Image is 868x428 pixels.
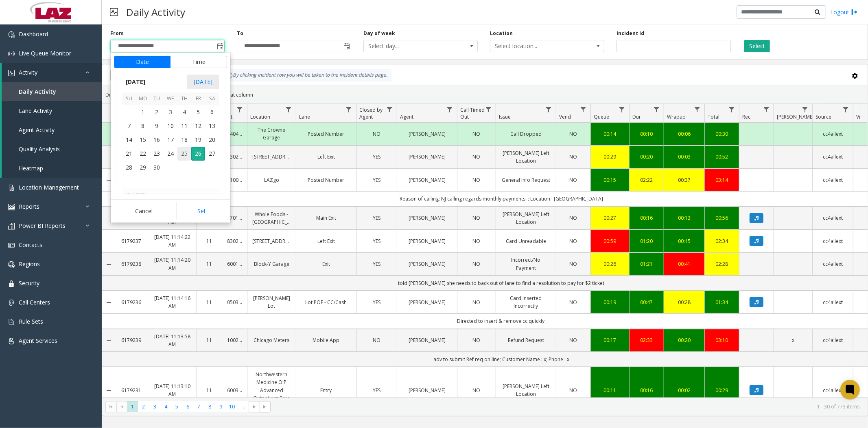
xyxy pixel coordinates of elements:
[710,176,734,184] div: 03:14
[102,177,115,183] a: Collapse Details
[364,40,455,52] span: Select day...
[252,210,291,226] a: Whole Foods - [GEOGRAPHIC_DATA]
[176,202,227,220] button: Set
[19,298,50,306] span: Call Centers
[164,147,177,161] td: Wednesday, September 24, 2025
[596,153,624,161] div: 00:29
[634,153,659,161] a: 00:20
[744,40,770,52] button: Select
[596,260,624,268] a: 00:26
[164,133,177,147] td: Wednesday, September 17, 2025
[205,133,219,147] span: 20
[361,176,392,184] a: YES
[830,8,858,16] a: Logout
[150,147,164,161] span: 23
[150,161,164,174] span: 30
[462,298,491,306] a: NO
[164,105,177,119] td: Wednesday, September 3, 2025
[342,40,351,52] span: Toggle popup
[710,153,734,161] div: 00:52
[373,130,380,137] span: NO
[669,176,700,184] div: 00:37
[202,260,217,268] a: 11
[851,8,858,16] img: logout
[634,298,659,306] div: 00:47
[8,223,15,229] img: 'icon'
[402,237,452,245] a: [PERSON_NAME]
[2,82,102,101] a: Daily Activity
[501,256,551,271] a: Incorrect/No Payment
[402,336,452,344] a: [PERSON_NAME]
[669,153,700,161] a: 00:03
[361,336,392,344] a: NO
[227,130,242,138] a: 540410
[561,298,586,306] a: NO
[818,153,848,161] a: cc4allext
[373,214,380,221] span: YES
[634,237,659,245] a: 01:20
[252,237,291,245] a: [STREET_ADDRESS]
[191,119,205,133] td: Friday, September 12, 2025
[153,256,192,271] a: [DATE] 11:14:20 AM
[177,119,191,133] td: Thursday, September 11, 2025
[710,336,734,344] a: 03:10
[177,133,191,147] span: 18
[19,318,43,325] span: Rule Sets
[120,260,143,268] a: 6179238
[669,336,700,344] a: 00:20
[669,260,700,268] a: 00:41
[373,176,380,183] span: YES
[818,237,848,245] a: cc4allext
[136,105,150,119] span: 1
[19,279,39,287] span: Security
[462,176,491,184] a: NO
[252,176,291,184] a: LAZgo
[361,130,392,138] a: NO
[710,214,734,222] a: 00:56
[8,51,15,57] img: 'icon'
[570,176,577,183] span: NO
[252,126,291,141] a: The Crowne Garage
[596,336,624,344] a: 00:17
[596,214,624,222] a: 00:27
[543,104,554,115] a: Issue Filter Menu
[669,130,700,138] a: 00:06
[301,176,351,184] a: Posted Number
[202,237,217,245] a: 11
[177,133,191,147] td: Thursday, September 18, 2025
[710,237,734,245] a: 02:34
[120,336,143,344] a: 6179239
[501,336,551,344] a: Refund Request
[120,298,143,306] a: 6179236
[122,76,149,88] span: [DATE]
[205,147,219,161] td: Saturday, September 27, 2025
[818,298,848,306] a: cc4allext
[8,261,15,268] img: 'icon'
[136,147,150,161] span: 22
[710,260,734,268] div: 02:28
[8,319,15,325] img: 'icon'
[2,63,102,82] a: Activity
[164,105,177,119] span: 3
[596,130,624,138] a: 00:14
[8,242,15,249] img: 'icon'
[19,337,57,344] span: Agent Services
[561,153,586,161] a: NO
[252,336,291,344] a: Chicago Meters
[252,260,291,268] a: Block-Y Garage
[596,237,624,245] div: 00:59
[818,130,848,138] a: cc4allext
[444,104,455,115] a: Agent Filter Menu
[596,176,624,184] a: 00:15
[501,130,551,138] a: Call Dropped
[19,30,48,38] span: Dashboard
[19,183,79,191] span: Location Management
[501,149,551,165] a: [PERSON_NAME] Left Location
